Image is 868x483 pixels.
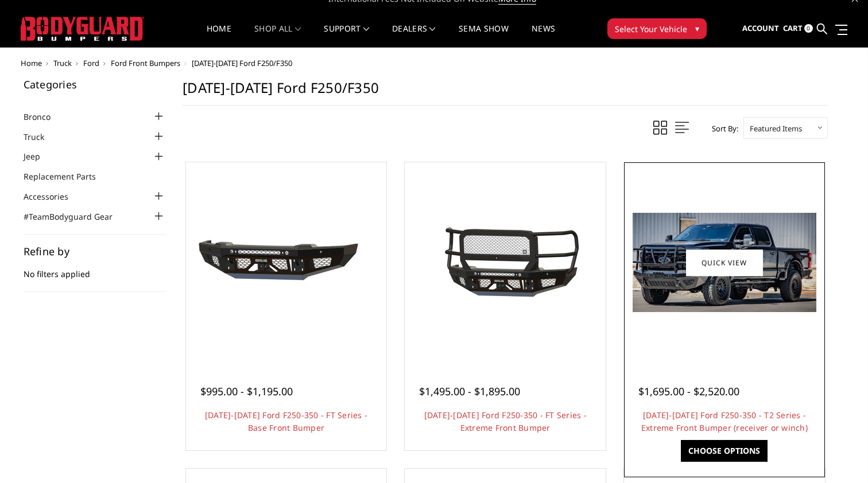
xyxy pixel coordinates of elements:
[641,410,808,433] a: [DATE]-[DATE] Ford F250-350 - T2 Series - Extreme Front Bumper (receiver or winch)
[706,120,738,137] label: Sort By:
[532,25,555,47] a: News
[183,79,828,106] h1: [DATE]-[DATE] Ford F250/F350
[200,384,293,398] span: $995.00 - $1,195.00
[111,58,180,68] a: Ford Front Bumpers
[783,13,813,44] a: Cart 0
[424,410,587,433] a: [DATE]-[DATE] Ford F250-350 - FT Series - Extreme Front Bumper
[459,25,509,47] a: SEMA Show
[24,170,110,182] a: Replacement Parts
[607,18,707,39] button: Select Your Vehicle
[189,165,384,360] a: 2023-2025 Ford F250-350 - FT Series - Base Front Bumper
[24,131,59,143] a: Truck
[681,440,768,462] a: Choose Options
[695,22,699,34] span: ▾
[194,220,378,306] img: 2023-2025 Ford F250-350 - FT Series - Base Front Bumper
[392,25,436,47] a: Dealers
[24,246,166,292] div: No filters applied
[254,25,301,47] a: shop all
[53,58,72,68] a: Truck
[686,249,763,276] a: Quick view
[24,190,83,202] a: Accessories
[205,410,367,433] a: [DATE]-[DATE] Ford F250-350 - FT Series - Base Front Bumper
[192,58,292,68] span: [DATE]-[DATE] Ford F250/F350
[24,150,55,162] a: Jeep
[24,211,127,223] a: #TeamBodyguard Gear
[633,213,816,312] img: 2023-2026 Ford F250-350 - T2 Series - Extreme Front Bumper (receiver or winch)
[24,246,166,256] h5: Refine by
[783,23,803,33] span: Cart
[83,58,99,68] a: Ford
[811,428,868,483] iframe: Chat Widget
[742,13,779,44] a: Account
[804,24,813,33] span: 0
[24,79,166,89] h5: Categories
[419,384,520,398] span: $1,495.00 - $1,895.00
[21,17,144,41] img: BODYGUARD BUMPERS
[638,384,739,398] span: $1,695.00 - $2,520.00
[742,23,779,33] span: Account
[615,23,687,35] span: Select Your Vehicle
[627,165,822,360] a: 2023-2026 Ford F250-350 - T2 Series - Extreme Front Bumper (receiver or winch) 2023-2026 Ford F25...
[324,25,369,47] a: Support
[408,165,603,360] a: 2023-2026 Ford F250-350 - FT Series - Extreme Front Bumper 2023-2026 Ford F250-350 - FT Series - ...
[21,58,42,68] a: Home
[24,111,65,123] a: Bronco
[207,25,231,47] a: Home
